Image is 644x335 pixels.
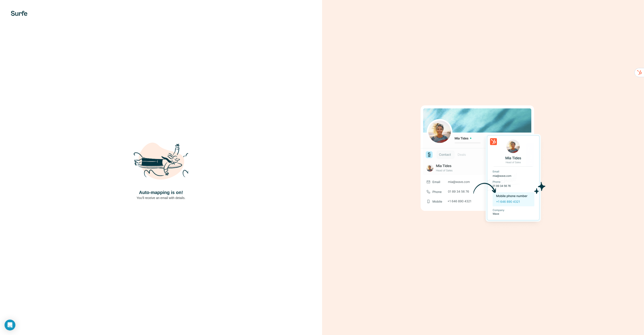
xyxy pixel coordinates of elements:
img: Download Success [421,105,546,229]
img: Shaka Illustration [134,135,188,189]
div: Open Intercom Messenger [5,320,15,330]
p: You’ll receive an email with details. [136,196,185,200]
h4: Auto-mapping is on! [139,189,183,196]
img: Surfe's logo [11,11,27,16]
